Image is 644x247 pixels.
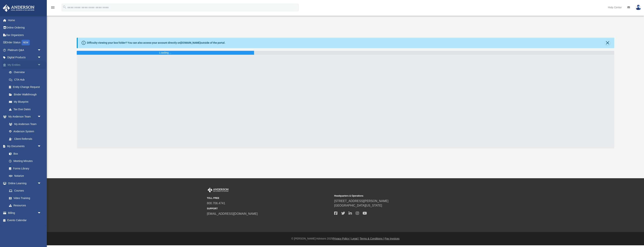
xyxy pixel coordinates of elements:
i: search [63,5,67,9]
img: User Pic [636,5,641,10]
span: arrow_drop_down [37,113,45,121]
a: Billingarrow_drop_down [3,209,47,217]
a: My Anderson Teamarrow_drop_down [3,113,45,121]
span: arrow_drop_down [37,209,45,217]
a: My Anderson Team [5,120,43,128]
a: Online Learningarrow_drop_down [3,180,45,187]
small: TOLL FREE [207,196,332,200]
a: Terms & Conditions | [360,237,384,240]
a: Meeting Minutes [5,157,45,165]
img: Anderson Advisors Platinum Portal [207,188,229,192]
a: [EMAIL_ADDRESS][DOMAIN_NAME] [207,212,258,215]
button: Close [605,40,610,46]
a: Order StatusNEW [3,39,47,46]
a: menu [51,7,55,10]
a: Box [5,150,43,157]
a: My Documentsarrow_drop_down [3,143,45,150]
div: NEW [22,40,30,45]
a: Anderson System [5,128,45,135]
a: Tax Due Dates [5,106,47,113]
a: Overview [5,69,47,76]
a: 800.706.4741 [207,202,225,205]
span: arrow_drop_down [37,143,45,150]
i: menu [51,5,55,10]
a: [STREET_ADDRESS][PERSON_NAME] [334,199,388,203]
a: Courses [5,187,45,195]
a: Entity Change Request [5,83,47,91]
a: My Blueprint [5,98,45,106]
span: arrow_drop_down [37,46,45,54]
a: CTA Hub [5,76,47,83]
span: arrow_drop_down [37,54,45,61]
div: © [PERSON_NAME] Advisors 2025 [47,237,644,241]
a: Binder Walkthrough [5,91,47,98]
a: Legal | [351,237,359,240]
div: Loading ... [159,51,171,55]
small: Headquarters & Operations [334,194,459,198]
a: Platinum Q&Aarrow_drop_down [3,46,47,54]
a: Client Referrals [5,135,45,143]
a: Pay Invoices [385,237,399,240]
a: Privacy Policy | [333,237,351,240]
a: Forms Library [5,165,43,172]
span: arrow_drop_down [37,180,45,187]
img: Anderson Advisors Platinum Portal [2,4,36,12]
div: Difficulty viewing your box folder? You can also access your account directly on outside of the p... [87,41,225,45]
a: Digital Productsarrow_drop_down [3,54,47,61]
a: Video Training [5,194,43,202]
small: SUPPORT [207,207,332,210]
a: Home [3,16,47,24]
a: [GEOGRAPHIC_DATA][US_STATE] [334,204,382,207]
a: Events Calendar [3,217,47,224]
a: Tax Organizers [3,31,47,39]
a: [DOMAIN_NAME] [180,41,201,44]
a: Online Ordering [3,24,47,31]
a: Resources [5,202,45,209]
span: arrow_drop_down [37,61,45,69]
a: Notarize [5,172,45,180]
a: My Entitiesarrow_drop_down [3,61,47,69]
